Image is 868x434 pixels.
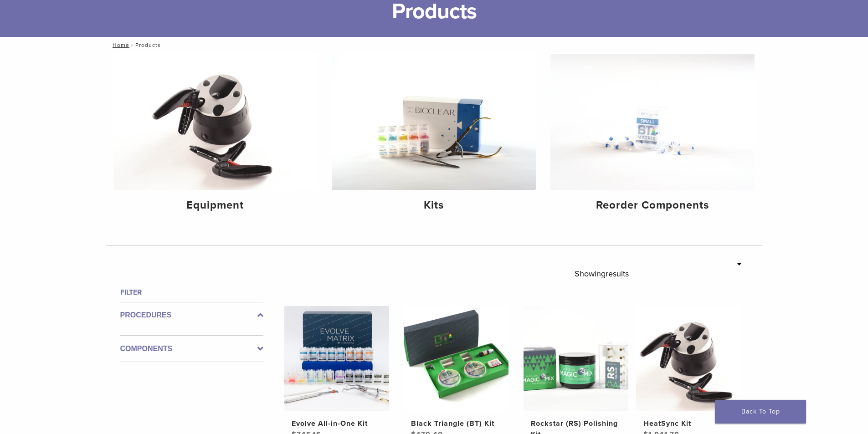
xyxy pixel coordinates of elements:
[292,418,382,429] h2: Evolve All-in-One Kit
[643,418,734,429] h2: HeatSync Kit
[120,287,263,298] h4: Filter
[404,306,508,411] img: Black Triangle (BT) Kit
[121,197,310,214] h4: Equipment
[120,310,263,321] label: Procedures
[524,306,628,411] img: Rockstar (RS) Polishing Kit
[715,400,806,424] a: Back To Top
[558,197,747,214] h4: Reorder Components
[332,54,536,190] img: Kits
[411,418,501,429] h2: Black Triangle (BT) Kit
[113,54,318,220] a: Equipment
[113,54,318,190] img: Equipment
[339,197,529,214] h4: Kits
[106,37,762,53] nav: Products
[550,54,755,190] img: Reorder Components
[284,306,389,411] img: Evolve All-in-One Kit
[110,42,129,48] a: Home
[575,264,629,283] p: Showing results
[550,54,755,220] a: Reorder Components
[129,43,135,47] span: /
[332,54,536,220] a: Kits
[636,306,741,411] img: HeatSync Kit
[120,343,263,354] label: Components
